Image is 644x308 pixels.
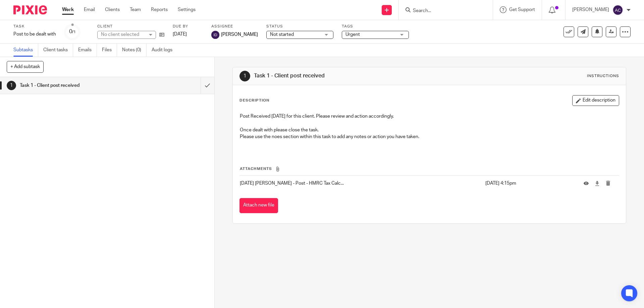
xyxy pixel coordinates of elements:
img: svg%3E [612,5,623,15]
a: Files [102,44,117,57]
input: Search [412,8,473,14]
label: Assignee [211,24,258,29]
h1: Task 1 - Client post received [254,72,444,79]
label: Tags [342,24,409,29]
a: Subtasks [13,44,38,57]
span: Attachments [240,167,272,171]
p: Please use the noes section within this task to add any notes or action you have taken. [240,133,619,140]
p: Description [239,98,269,103]
div: No client selected [101,31,145,38]
div: Post to be dealt with [13,31,56,38]
a: Audit logs [152,44,177,57]
button: Edit description [572,95,619,106]
div: 1 [239,71,250,81]
span: Get Support [509,7,535,12]
a: Notes (0) [122,44,147,57]
label: Status [266,24,333,29]
label: Due by [173,24,203,29]
img: Pixie [13,5,47,14]
img: svg%3E [211,31,219,39]
label: Task [13,24,56,29]
a: Team [130,6,141,13]
button: + Add subtask [7,61,44,72]
span: [DATE] [173,32,187,37]
a: Emails [78,44,97,57]
a: Clients [105,6,120,13]
a: Client tasks [43,44,73,57]
a: Work [62,6,74,13]
div: Instructions [587,73,619,79]
a: Settings [178,6,196,13]
div: 1 [7,81,16,90]
span: Urgent [345,32,360,37]
span: [PERSON_NAME] [221,31,258,38]
p: Once dealt with please close the task. [240,127,619,133]
small: /1 [72,30,76,34]
div: 0 [69,28,76,36]
label: Client [97,24,164,29]
a: Download [595,180,600,187]
p: [DATE] 4:15pm [485,180,574,187]
h1: Task 1 - Client post received [20,80,136,90]
a: Reports [151,6,168,13]
button: Attach new file [239,198,278,213]
a: Email [84,6,95,13]
span: Not started [270,32,294,37]
p: [DATE] [PERSON_NAME] - Post - HMRC Tax Calc... [240,180,482,187]
p: [PERSON_NAME] [572,6,609,13]
p: Post Received [DATE] for this client. Please review and action accordingly. [240,113,619,120]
